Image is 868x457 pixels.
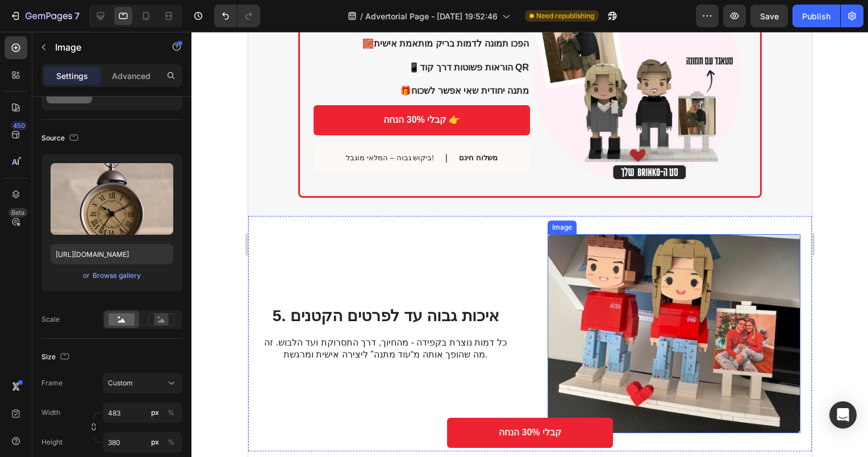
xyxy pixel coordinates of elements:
[211,122,249,131] p: משלוח חינם
[65,73,282,103] a: קבלי 30% הנחה 👉
[760,11,779,21] span: Save
[248,32,812,457] iframe: Design area
[65,6,281,65] p: 🧱 📱 🎁
[11,273,264,295] h2: 5. איכות גבוה עד לפרטים הקטנים
[148,406,162,419] button: %
[83,269,90,282] span: or
[98,122,185,131] p: ביקוש גבוה – המלאי מוגבל!
[93,271,141,281] div: Browse gallery
[103,432,182,452] input: px%
[164,406,178,419] button: px
[151,437,159,447] div: px
[302,190,326,201] div: Image
[74,9,80,23] p: 7
[5,5,85,27] button: 7
[151,408,159,418] div: px
[92,270,141,281] button: Browse gallery
[360,10,363,22] span: /
[103,402,182,423] input: px%
[536,11,594,21] span: Need republishing
[214,5,260,27] div: Undo/Redo
[103,373,182,393] button: Custom
[51,244,173,264] input: https://example.com/image.jpg
[9,208,27,217] div: Beta
[365,10,498,22] span: Advertorial Page - [DATE] 19:52:46
[41,350,72,365] div: Size
[41,378,62,388] label: Frame
[168,408,174,418] div: %
[56,70,88,82] p: Settings
[11,305,263,329] p: כל דמות נוצרת בקפידה - מהחיוך, דרך התסרוקת ועד הלבוש. זה מה שהופך אותה מ“עוד מתנה” ליצירה אישית ו...
[148,435,162,449] button: %
[163,54,281,64] strong: מתנה יחודית שאי אפשר לשכוח
[41,314,60,325] div: Scale
[112,70,151,82] p: Advanced
[55,40,152,54] p: Image
[41,408,60,418] label: Width
[172,31,281,40] strong: הוראות פשוטות דרך קוד QR
[108,378,133,388] span: Custom
[126,7,281,16] strong: הפכו תמונה לדמות בריק מותאמת אישית
[11,121,27,130] div: 450
[197,121,199,132] p: |
[792,5,840,27] button: Publish
[164,435,178,449] button: px
[41,131,81,146] div: Source
[51,163,173,235] img: preview-image
[168,437,174,447] div: %
[299,202,552,401] img: gempages_564649419601871667-5c5e8586-990e-4475-bc02-6106cf649d3b.png
[41,437,62,447] label: Height
[135,82,211,94] p: קבלי 30% הנחה 👉
[750,5,788,27] button: Save
[802,10,831,22] div: Publish
[829,401,857,429] div: Open Intercom Messenger
[251,395,313,407] p: קבלי 30% הנחה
